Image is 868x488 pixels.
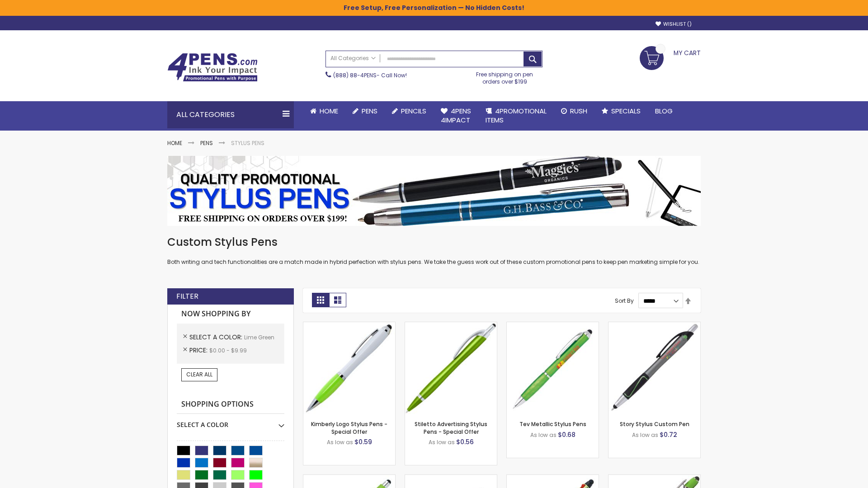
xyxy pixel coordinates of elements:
[615,297,634,305] label: Sort By
[486,106,547,125] span: 4PROMOTIONAL ITEMS
[609,322,700,414] img: Story Stylus Custom Pen-Lime Green
[186,371,212,378] span: Clear All
[312,293,329,307] strong: Grid
[558,430,576,439] span: $0.68
[530,431,557,439] span: As low as
[167,235,701,249] h1: Custom Stylus Pens
[362,106,377,116] span: Pens
[519,420,586,428] a: Tev Metallic Stylus Pens
[415,420,487,435] a: Stiletto Advertising Stylus Pens - Special Offer
[385,101,434,121] a: Pencils
[405,322,497,414] img: Stiletto Advertising Stylus Pens-Lime Green
[320,106,338,116] span: Home
[429,438,455,446] span: As low as
[570,106,587,116] span: Rush
[303,322,395,329] a: Kimberly Logo Stylus Pens-Lime Green
[354,437,372,446] span: $0.59
[176,291,198,301] strong: Filter
[632,431,658,439] span: As low as
[244,333,274,341] span: Lime Green
[333,71,407,79] span: - Call Now!
[167,139,182,147] a: Home
[167,101,294,128] div: All Categories
[177,414,284,429] div: Select A Color
[330,55,376,62] span: All Categories
[303,322,395,414] img: Kimberly Logo Stylus Pens-Lime Green
[611,106,641,116] span: Specials
[655,106,673,116] span: Blog
[456,437,474,446] span: $0.56
[441,106,471,125] span: 4Pens 4impact
[327,438,353,446] span: As low as
[609,322,700,329] a: Story Stylus Custom Pen-Lime Green
[189,346,209,355] span: Price
[478,101,554,131] a: 4PROMOTIONALITEMS
[303,101,345,121] a: Home
[467,67,543,85] div: Free shipping on pen orders over $199
[434,101,478,131] a: 4Pens4impact
[345,101,385,121] a: Pens
[507,322,599,414] img: Tev Metallic Stylus Pens-Lime Green
[231,139,264,147] strong: Stylus Pens
[177,305,284,324] strong: Now Shopping by
[648,101,680,121] a: Blog
[200,139,213,147] a: Pens
[167,53,258,82] img: 4Pens Custom Pens and Promotional Products
[209,347,247,354] span: $0.00 - $9.99
[609,474,700,482] a: 4P-MS8B-Lime Green
[405,322,497,329] a: Stiletto Advertising Stylus Pens-Lime Green
[167,156,701,226] img: Stylus Pens
[594,101,648,121] a: Specials
[177,395,284,414] strong: Shopping Options
[167,235,701,266] div: Both writing and tech functionalities are a match made in hybrid perfection with stylus pens. We ...
[405,474,497,482] a: Cyber Stylus 0.7mm Fine Point Gel Grip Pen-Lime Green
[303,474,395,482] a: Pearl Element Stylus Pens-Lime Green
[189,333,244,342] span: Select A Color
[401,106,426,116] span: Pencils
[660,430,677,439] span: $0.72
[620,420,689,428] a: Story Stylus Custom Pen
[507,322,599,329] a: Tev Metallic Stylus Pens-Lime Green
[311,420,387,435] a: Kimberly Logo Stylus Pens - Special Offer
[326,51,380,66] a: All Categories
[507,474,599,482] a: Orbitor 4 Color Assorted Ink Metallic Stylus Pens-Lime Green
[181,368,217,381] a: Clear All
[656,21,692,28] a: Wishlist
[333,71,377,79] a: (888) 88-4PENS
[554,101,594,121] a: Rush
